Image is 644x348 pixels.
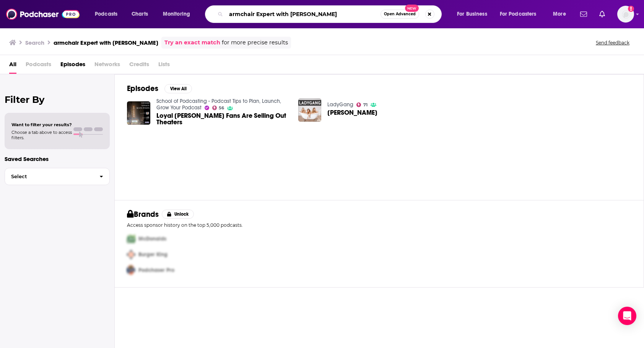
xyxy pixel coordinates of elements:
[226,8,381,20] input: Search podcasts, credits, & more...
[129,58,149,74] span: Credits
[163,9,190,20] span: Monitoring
[156,98,281,111] a: School of Podcasting - Podcast Tips to Plan, Launch, Grow Your Podcast
[553,9,566,20] span: More
[500,9,537,20] span: For Podcasters
[164,38,220,47] a: Try an exact match
[124,247,138,262] img: Second Pro Logo
[381,10,419,19] button: Open AdvancedNew
[6,7,80,21] img: Podchaser - Follow, Share and Rate Podcasts
[127,101,150,125] img: Loyal Dax Shepard Fans Are Selling Out Theaters
[9,58,16,74] a: All
[327,101,353,108] a: LadyGang
[452,8,497,20] button: open menu
[495,8,548,20] button: open menu
[127,8,153,20] a: Charts
[5,155,110,163] p: Saved Searches
[124,262,138,278] img: Third Pro Logo
[222,38,288,47] span: for more precise results
[25,39,44,46] h3: Search
[617,6,634,23] span: Logged in as BenLaurro
[5,168,110,185] button: Select
[124,231,138,247] img: First Pro Logo
[5,174,93,179] span: Select
[298,98,322,122] img: Monica Padman
[138,251,168,258] span: Burger King
[219,106,224,110] span: 56
[156,112,289,125] span: Loyal [PERSON_NAME] Fans Are Selling Out Theaters
[628,6,634,12] svg: Add a profile image
[327,109,377,116] span: [PERSON_NAME]
[405,5,419,12] span: New
[384,12,416,16] span: Open Advanced
[158,58,170,74] span: Lists
[138,267,174,273] span: Podchaser Pro
[594,39,632,46] button: Send feedback
[212,5,449,23] div: Search podcasts, credits, & more...
[127,210,159,219] h2: Brands
[164,84,192,93] button: View All
[158,8,200,20] button: open menu
[11,130,72,140] span: Choose a tab above to access filters.
[548,8,576,20] button: open menu
[94,58,120,74] span: Networks
[356,102,368,107] a: 71
[363,103,368,107] span: 71
[327,109,377,116] a: Monica Padman
[212,106,224,110] a: 56
[617,6,634,23] button: Show profile menu
[162,210,194,219] button: Unlock
[89,8,127,20] button: open menu
[577,8,590,21] a: Show notifications dropdown
[26,58,51,74] span: Podcasts
[138,236,166,242] span: McDonalds
[54,39,158,46] h3: armchair Expert with [PERSON_NAME]
[156,112,289,125] a: Loyal Dax Shepard Fans Are Selling Out Theaters
[596,8,608,21] a: Show notifications dropdown
[11,122,72,127] span: Want to filter your results?
[127,222,631,228] p: Access sponsor history on the top 5,000 podcasts.
[95,9,117,20] span: Podcasts
[132,9,148,20] span: Charts
[618,307,636,325] div: Open Intercom Messenger
[60,58,85,74] a: Episodes
[127,84,192,93] a: EpisodesView All
[457,9,487,20] span: For Business
[617,6,634,23] img: User Profile
[127,84,158,93] h2: Episodes
[5,94,110,105] h2: Filter By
